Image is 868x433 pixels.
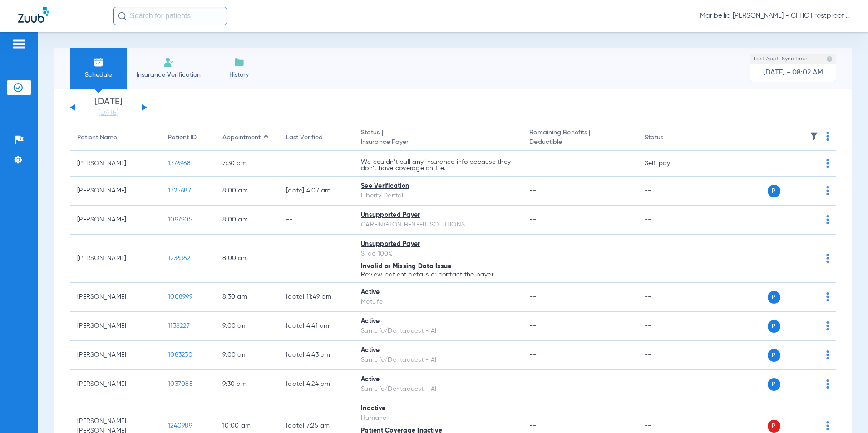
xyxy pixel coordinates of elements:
[70,235,161,283] td: [PERSON_NAME]
[18,7,49,23] img: Zuub Logo
[361,240,515,249] div: Unsupported Payer
[361,375,515,384] div: Active
[70,341,161,370] td: [PERSON_NAME]
[529,160,536,167] span: --
[70,312,161,341] td: [PERSON_NAME]
[168,133,197,143] div: Patient ID
[809,132,819,141] img: filter.svg
[700,11,850,20] span: Maribellia [PERSON_NAME] - CFHC Frostproof Dental
[279,283,354,312] td: [DATE] 11:49 PM
[529,323,536,329] span: --
[768,320,780,333] span: P
[826,186,829,195] img: group-dot-blue.svg
[361,249,515,259] div: Slide 100%
[215,235,279,283] td: 8:00 AM
[234,57,245,68] img: History
[215,341,279,370] td: 9:00 AM
[361,297,515,307] div: MetLife
[826,350,829,359] img: group-dot-blue.svg
[637,206,699,235] td: --
[361,288,515,297] div: Active
[215,283,279,312] td: 8:30 AM
[637,235,699,283] td: --
[12,39,26,49] img: hamburger-icon
[286,133,323,143] div: Last Verified
[70,370,161,399] td: [PERSON_NAME]
[361,138,515,147] span: Insurance Payer
[637,177,699,206] td: --
[215,312,279,341] td: 9:00 AM
[361,182,515,191] div: See Verification
[215,177,279,206] td: 8:00 AM
[826,321,829,330] img: group-dot-blue.svg
[529,352,536,358] span: --
[522,125,637,151] th: Remaining Benefits |
[768,378,780,391] span: P
[361,191,515,201] div: Liberty Dental
[637,370,699,399] td: --
[279,312,354,341] td: [DATE] 4:41 AM
[637,151,699,177] td: Self-pay
[77,133,117,143] div: Patient Name
[70,151,161,177] td: [PERSON_NAME]
[529,187,536,194] span: --
[215,206,279,235] td: 8:00 AM
[222,133,261,143] div: Appointment
[529,294,536,300] span: --
[279,206,354,235] td: --
[361,404,515,413] div: Inactive
[768,291,780,304] span: P
[361,263,451,270] span: Invalid or Missing Data Issue
[826,132,829,141] img: group-dot-blue.svg
[279,341,354,370] td: [DATE] 4:43 AM
[168,187,191,194] span: 1325687
[361,317,515,326] div: Active
[279,177,354,206] td: [DATE] 4:07 AM
[279,151,354,177] td: --
[361,211,515,220] div: Unsupported Payer
[70,177,161,206] td: [PERSON_NAME]
[168,381,193,387] span: 1037085
[637,125,699,151] th: Status
[826,254,829,263] img: group-dot-blue.svg
[361,384,515,394] div: Sun Life/Dentaquest - AI
[118,12,126,20] img: Search Icon
[70,206,161,235] td: [PERSON_NAME]
[763,68,823,77] span: [DATE] - 08:02 AM
[361,220,515,230] div: CAREINGTON BENEFIT SOLUTIONS
[361,355,515,365] div: Sun Life/Dentaquest - AI
[826,379,829,389] img: group-dot-blue.svg
[81,98,136,118] li: [DATE]
[826,56,833,62] img: last sync help info
[768,185,780,197] span: P
[113,7,227,25] input: Search for patients
[826,292,829,301] img: group-dot-blue.svg
[637,341,699,370] td: --
[637,312,699,341] td: --
[354,125,522,151] th: Status |
[133,70,204,79] span: Insurance Verification
[826,159,829,168] img: group-dot-blue.svg
[70,283,161,312] td: [PERSON_NAME]
[361,271,515,278] p: Review patient details or contact the payer.
[168,323,190,329] span: 1138227
[168,255,190,261] span: 1236362
[286,133,346,143] div: Last Verified
[168,423,192,429] span: 1240989
[529,423,536,429] span: --
[77,70,120,79] span: Schedule
[77,133,153,143] div: Patient Name
[163,57,174,68] img: Manual Insurance Verification
[168,160,191,167] span: 1376968
[823,389,868,433] iframe: Chat Widget
[637,283,699,312] td: --
[217,70,261,79] span: History
[215,151,279,177] td: 7:30 AM
[529,138,630,147] span: Deductible
[168,352,192,358] span: 1083230
[529,255,536,261] span: --
[768,420,780,433] span: P
[215,370,279,399] td: 9:30 AM
[168,133,208,143] div: Patient ID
